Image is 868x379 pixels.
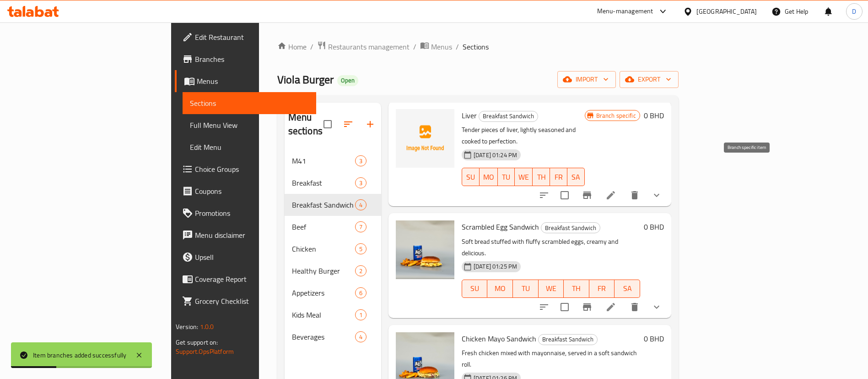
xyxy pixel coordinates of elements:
span: SA [618,282,636,295]
div: Kids Meal1 [285,304,381,326]
div: items [355,243,367,254]
div: Breakfast Sandwich4 [285,194,381,216]
div: items [355,199,367,210]
span: 4 [356,333,366,341]
span: Menu disclaimer [195,230,309,241]
a: Branches [175,48,316,70]
div: Kids Meal [292,309,355,320]
button: Add section [359,113,381,135]
div: Breakfast Sandwich [292,199,355,210]
div: Chicken5 [285,238,381,260]
span: 6 [356,289,366,297]
button: SA [615,280,640,298]
span: Grocery Checklist [195,296,309,307]
a: Menus [175,70,316,92]
span: import [565,74,609,85]
a: Restaurants management [317,41,410,53]
a: Upsell [175,246,316,268]
button: sort-choices [533,296,555,318]
div: Breakfast Sandwich [479,111,538,122]
a: Promotions [175,202,316,224]
span: Chicken [292,243,355,254]
div: items [355,331,367,342]
a: Edit Menu [183,136,316,158]
span: SA [571,170,581,184]
span: 1 [356,311,366,319]
a: Support.OpsPlatform [176,346,234,357]
span: Branches [195,54,309,65]
h6: 0 BHD [644,332,664,345]
a: Edit menu item [605,302,616,313]
span: Viola Burger [277,69,334,90]
a: Menu disclaimer [175,224,316,246]
span: Get support on: [176,336,218,348]
a: Edit menu item [605,190,616,201]
button: TU [498,168,515,186]
img: Scrambled Egg Sandwich [396,220,454,279]
span: Open [337,77,358,84]
button: delete [624,296,646,318]
span: M41 [292,155,355,166]
li: / [413,41,416,52]
div: Healthy Burger2 [285,260,381,282]
span: Healthy Burger [292,265,355,276]
span: [DATE] 01:25 PM [470,262,521,271]
span: 7 [356,223,366,231]
span: Breakfast Sandwich [541,223,600,233]
button: delete [624,184,646,206]
button: sort-choices [533,184,555,206]
span: Breakfast [292,177,355,188]
p: Tender pieces of liver, lightly seasoned and cooked to perfection. [462,124,585,147]
a: Coupons [175,180,316,202]
button: TH [564,280,589,298]
button: Branch-specific-item [576,296,598,318]
span: SU [466,170,476,184]
button: show more [646,296,668,318]
button: import [557,71,616,88]
span: Sort sections [337,113,359,135]
button: MO [487,280,513,298]
button: SU [462,280,487,298]
button: Branch-specific-item [576,184,598,206]
span: 3 [356,157,366,165]
div: items [355,265,367,276]
nav: breadcrumb [277,41,679,53]
button: SA [567,168,585,186]
li: / [456,41,459,52]
a: Sections [183,92,316,114]
div: items [355,287,367,298]
span: Menus [431,41,452,52]
span: Select all sections [318,115,337,134]
a: Grocery Checklist [175,290,316,312]
span: Choice Groups [195,164,309,175]
span: WE [518,170,529,184]
span: [DATE] 01:24 PM [470,151,521,159]
button: FR [589,280,615,298]
h6: 0 BHD [644,220,664,233]
p: Soft bread stuffed with fluffy scrambled eggs, creamy and delicious. [462,236,640,259]
div: M413 [285,150,381,172]
span: Breakfast Sandwich [479,111,538,121]
span: 1.0.0 [200,321,214,333]
span: D [852,6,856,16]
button: WE [539,280,564,298]
span: Select to update [555,297,574,317]
span: FR [593,282,611,295]
span: Restaurants management [328,41,410,52]
div: items [355,177,367,188]
span: 2 [356,267,366,275]
span: TU [517,282,535,295]
p: Fresh chicken mixed with mayonnaise, served in a soft sandwich roll. [462,347,640,370]
span: TH [536,170,546,184]
nav: Menu sections [285,146,381,352]
button: WE [515,168,533,186]
div: Beef [292,221,355,232]
button: export [620,71,679,88]
div: Breakfast3 [285,172,381,194]
img: Liver [396,109,454,168]
span: Chicken Mayo Sandwich [462,332,536,346]
span: Beverages [292,331,355,342]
